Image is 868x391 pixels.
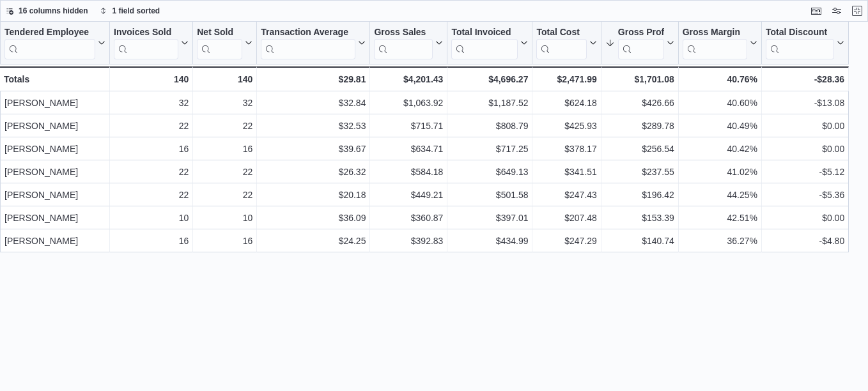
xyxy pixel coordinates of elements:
div: $584.18 [374,164,443,180]
div: $4,201.43 [374,72,443,87]
div: $397.01 [451,210,528,226]
div: $289.78 [605,118,674,134]
button: 16 columns hidden [1,3,93,19]
div: Net Sold [197,27,242,59]
div: $39.67 [261,141,366,157]
div: [PERSON_NAME] [4,187,105,203]
div: 32 [197,95,252,111]
div: Tendered Employee [4,27,95,39]
div: $717.25 [451,141,528,157]
div: $207.48 [536,210,596,226]
div: 16 [197,141,252,157]
div: $0.00 [766,210,844,226]
div: $32.53 [261,118,366,134]
div: 40.60% [683,95,757,111]
div: 44.25% [683,187,757,203]
div: 22 [114,118,189,134]
div: $501.58 [451,187,528,203]
div: Totals [4,72,105,87]
div: $808.79 [451,118,528,134]
div: [PERSON_NAME] [4,95,105,111]
div: $434.99 [451,233,528,249]
div: Invoices Sold [114,27,178,59]
div: $624.18 [536,95,596,111]
div: 22 [197,118,252,134]
div: Gross Sales [374,27,433,39]
div: 16 [197,233,252,249]
div: Gross Margin [683,27,747,59]
div: [PERSON_NAME] [4,233,105,249]
div: [PERSON_NAME] [4,118,105,134]
div: Transaction Average [261,27,355,59]
div: 40.76% [683,72,757,87]
div: [PERSON_NAME] [4,164,105,180]
div: $0.00 [766,141,844,157]
div: $29.81 [261,72,366,87]
div: 10 [114,210,189,226]
div: $237.55 [605,164,674,180]
div: $140.74 [605,233,674,249]
div: 140 [197,72,252,87]
div: $425.93 [536,118,596,134]
button: Net Sold [197,27,252,59]
div: 16 [114,141,189,157]
div: 10 [197,210,252,226]
div: $378.17 [536,141,596,157]
div: $392.83 [374,233,443,249]
button: Display options [829,3,844,19]
div: Total Cost [536,27,586,39]
div: $24.25 [261,233,366,249]
div: $1,187.52 [451,95,528,111]
div: 16 [114,233,189,249]
div: $634.71 [374,141,443,157]
div: $196.42 [605,187,674,203]
div: $32.84 [261,95,366,111]
button: Tendered Employee [4,27,105,59]
div: Gross Profit [618,27,664,39]
div: 41.02% [683,164,757,180]
button: Total Invoiced [451,27,528,59]
div: Invoices Sold [114,27,178,39]
div: $256.54 [605,141,674,157]
div: $36.09 [261,210,366,226]
div: $247.43 [536,187,596,203]
button: Gross Profit [605,27,674,59]
div: $649.13 [451,164,528,180]
div: $26.32 [261,164,366,180]
button: 1 field sorted [95,3,166,19]
div: $360.87 [374,210,443,226]
div: Total Discount [766,27,834,59]
div: Gross Sales [374,27,433,59]
div: $2,471.99 [536,72,596,87]
div: -$5.36 [766,187,844,203]
div: $0.00 [766,118,844,134]
div: 40.49% [683,118,757,134]
div: Total Invoiced [451,27,518,59]
button: Transaction Average [261,27,366,59]
div: 32 [114,95,189,111]
div: Tendered Employee [4,27,95,59]
button: Exit fullscreen [849,3,865,19]
div: -$13.08 [766,95,844,111]
div: Total Invoiced [451,27,518,39]
button: Gross Sales [374,27,443,59]
div: 36.27% [683,233,757,249]
span: 16 columns hidden [19,6,88,16]
button: Total Cost [536,27,596,59]
div: 22 [114,164,189,180]
div: 22 [197,187,252,203]
div: $4,696.27 [451,72,528,87]
button: Invoices Sold [114,27,189,59]
div: 42.51% [683,210,757,226]
div: 22 [197,164,252,180]
button: Total Discount [766,27,844,59]
div: $20.18 [261,187,366,203]
div: Total Cost [536,27,586,59]
div: -$4.80 [766,233,844,249]
button: Keyboard shortcuts [809,3,824,19]
div: [PERSON_NAME] [4,210,105,226]
div: $449.21 [374,187,443,203]
div: $153.39 [605,210,674,226]
div: $715.71 [374,118,443,134]
div: $341.51 [536,164,596,180]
